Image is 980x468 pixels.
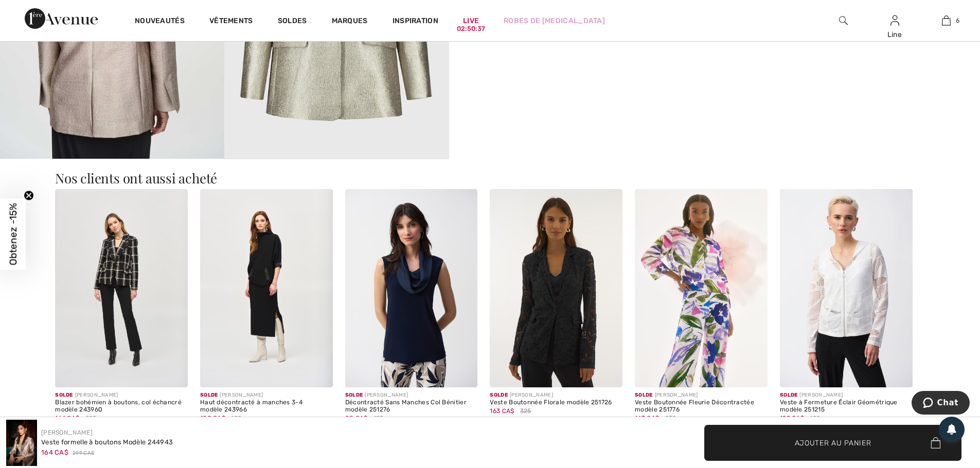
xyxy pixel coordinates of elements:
[373,414,384,423] span: 125
[810,414,820,423] span: 199
[890,15,899,25] a: Se connecter
[780,391,913,399] div: [PERSON_NAME]
[55,392,73,398] span: Solde
[55,172,925,185] h3: Nos clients ont aussi acheté
[635,415,659,422] span: 143 CA$
[55,391,188,399] div: [PERSON_NAME]
[278,16,307,27] a: Soldes
[200,189,333,388] img: Haut décontracté à manches 3-4 modèle 243966
[839,14,848,27] img: recherche
[7,203,19,265] span: Obtenez -15%
[55,189,188,388] img: Blazer bohémien à boutons, col échancré modèle 243960
[332,16,368,27] a: Marques
[931,437,940,448] img: Bag.svg
[345,399,478,414] div: Décontracté Sans Manches Col Bénitier modèle 251276
[41,429,93,436] a: [PERSON_NAME]
[780,415,804,422] span: 129 CA$
[780,392,798,398] span: Solde
[942,14,951,27] img: Mon panier
[393,16,438,27] span: Inspiration
[665,414,676,423] span: 239
[635,399,768,414] div: Veste Boutonnée Fleurie Décontractée modèle 251776
[345,415,368,422] span: 88 CA$
[135,16,185,27] a: Nouveautés
[504,15,605,26] a: Robes de [MEDICAL_DATA]
[55,399,188,414] div: Blazer bohémien à boutons, col échancré modèle 243960
[635,392,653,398] span: Solde
[457,24,485,34] div: 02:50:37
[24,190,34,200] button: Close teaser
[490,399,622,406] div: Veste Boutonnée Florale modèle 251726
[73,450,94,457] span: 299 CA$
[209,16,253,27] a: Vêtements
[869,29,920,40] div: Line
[6,420,37,466] img: Veste Formelle &agrave; Boutons mod&egrave;le 244943
[520,406,531,416] span: 325
[463,15,479,26] a: Live02:50:37
[890,14,899,27] img: Mes infos
[704,425,961,461] button: Ajouter au panier
[780,399,913,414] div: Veste à Fermeture Éclair Géométrique modèle 251215
[200,391,333,399] div: [PERSON_NAME]
[956,16,959,25] span: 6
[200,392,218,398] span: Solde
[635,391,768,399] div: [PERSON_NAME]
[25,8,98,29] img: 1ère Avenue
[200,399,333,414] div: Haut décontracté à manches 3-4 modèle 243966
[345,189,478,388] img: Décontracté Sans Manches Col Bénitier modèle 251276
[55,415,79,422] span: 164 CA$
[85,414,97,423] span: 299
[231,414,241,423] span: 199
[490,391,622,399] div: [PERSON_NAME]
[795,437,871,448] span: Ajouter au panier
[780,189,913,388] img: Veste à Fermeture Éclair Géométrique modèle 251215
[41,437,173,447] div: Veste formelle à boutons Modèle 244943
[490,189,622,388] img: Veste Boutonnée Florale modèle 251726
[635,189,768,388] img: Veste Boutonnée Fleurie Décontractée modèle 251776
[911,391,970,417] iframe: Ouvre un widget dans lequel vous pouvez chatter avec l’un de nos agents
[345,391,478,399] div: [PERSON_NAME]
[345,392,363,398] span: Solde
[921,14,971,27] a: 6
[41,448,68,456] span: 164 CA$
[200,415,225,422] span: 100 CA$
[490,407,514,415] span: 163 CA$
[490,392,508,398] span: Solde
